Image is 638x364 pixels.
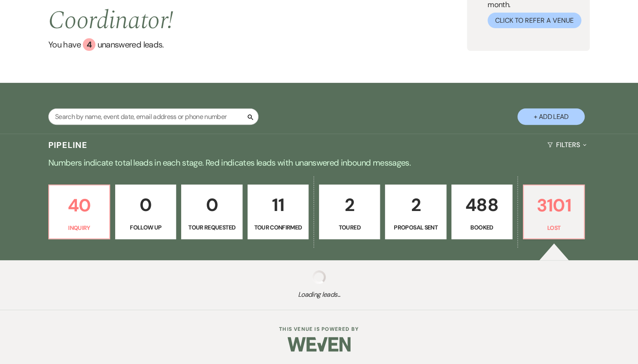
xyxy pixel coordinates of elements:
a: 40Inquiry [48,185,110,239]
p: 11 [253,191,303,219]
input: Search by name, event date, email address or phone number [48,108,258,125]
button: Click to Refer a Venue [488,13,581,28]
p: 3101 [529,191,579,219]
a: You have 4 unanswered leads. [48,38,467,51]
a: 2Toured [319,185,380,239]
p: 40 [54,191,104,219]
button: + Add Lead [517,108,585,125]
p: Inquiry [54,223,104,232]
p: Tour Requested [187,223,237,232]
p: 2 [390,191,440,219]
div: 4 [83,38,95,51]
img: Weven Logo [287,330,351,359]
p: Follow Up [121,223,171,232]
a: 3101Lost [523,185,585,239]
p: Booked [457,223,507,232]
p: 488 [457,191,507,219]
p: 0 [187,191,237,219]
p: Tour Confirmed [253,223,303,232]
h3: Pipeline [48,139,88,151]
p: Toured [324,223,374,232]
p: Numbers indicate total leads in each stage. Red indicates leads with unanswered inbound messages. [16,156,622,169]
img: loading spinner [312,270,326,284]
p: Proposal Sent [390,223,440,232]
a: 0Follow Up [115,185,176,239]
span: Loading leads... [32,290,606,300]
a: 0Tour Requested [181,185,242,239]
a: 2Proposal Sent [385,185,446,239]
button: Filters [544,134,590,156]
p: 0 [121,191,171,219]
p: Lost [529,223,579,232]
a: 488Booked [451,185,512,239]
a: 11Tour Confirmed [248,185,308,239]
p: 2 [324,191,374,219]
